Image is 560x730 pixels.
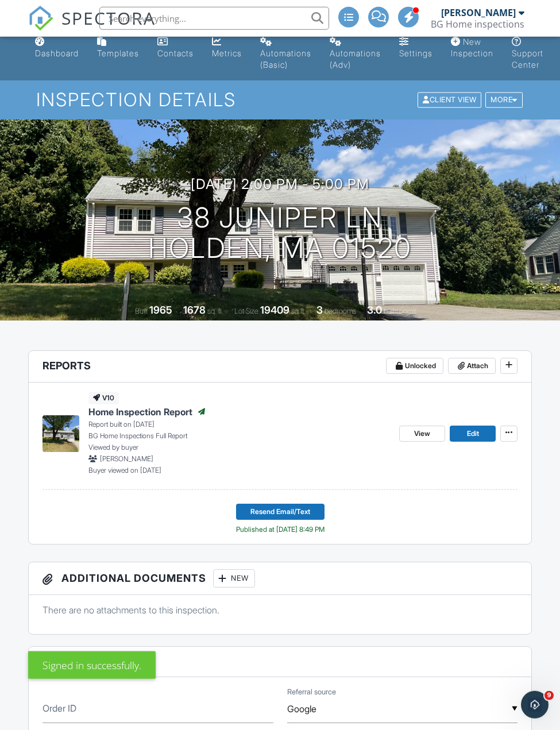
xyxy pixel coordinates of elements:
[28,6,53,31] img: The Best Home Inspection Software - Spectora
[416,95,484,103] a: Client View
[441,7,516,18] div: [PERSON_NAME]
[157,48,194,58] div: Contacts
[507,32,548,76] a: Support Center
[135,307,148,315] span: Built
[330,48,381,69] div: Automations (Adv)
[418,92,481,108] div: Client View
[431,18,524,30] div: BG Home inspections
[234,307,258,315] span: Lot Size
[395,32,437,64] a: Settings
[30,32,83,64] a: Dashboard
[256,32,316,76] a: Automations (Basic)
[148,203,412,264] h1: 38 Juniper Ln Holden, MA 01520
[446,32,498,64] a: New Inspection
[43,702,76,714] label: Order ID
[485,92,523,108] div: More
[61,6,156,30] span: SPECTORA
[28,651,156,679] div: Signed in successfully.
[213,569,255,588] div: New
[287,687,336,697] label: Referral source
[325,307,356,315] span: bedrooms
[43,604,518,616] p: There are no attachments to this inspection.
[153,32,198,64] a: Contacts
[451,37,493,58] div: New Inspection
[212,48,242,58] div: Metrics
[384,307,416,315] span: bathrooms
[29,562,532,595] h3: Additional Documents
[99,7,329,30] input: Search everything...
[207,307,223,315] span: sq. ft.
[149,304,172,316] div: 1965
[92,32,144,64] a: Templates
[36,90,524,110] h1: Inspection Details
[399,48,432,58] div: Settings
[35,48,79,58] div: Dashboard
[183,304,206,316] div: 1678
[325,32,385,76] a: Automations (Advanced)
[521,691,549,719] iframe: Intercom live chat
[544,691,554,700] span: 9
[367,304,382,316] div: 3.0
[28,16,156,40] a: SPECTORA
[191,176,369,192] h3: [DATE] 2:00 pm - 5:00 pm
[316,304,323,316] div: 3
[97,48,139,58] div: Templates
[291,307,306,315] span: sq.ft.
[512,48,543,69] div: Support Center
[260,304,289,316] div: 19409
[207,32,246,64] a: Metrics
[260,48,311,69] div: Automations (Basic)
